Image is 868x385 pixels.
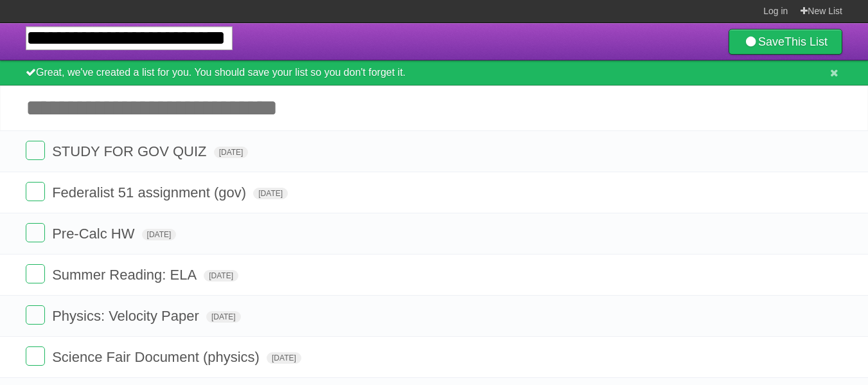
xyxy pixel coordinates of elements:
[26,346,45,366] label: Done
[52,184,249,201] span: Federalist 51 assignment (gov)
[214,147,249,158] span: [DATE]
[26,264,45,283] label: Done
[52,267,200,283] span: Summer Reading: ELA
[253,188,288,199] span: [DATE]
[52,226,137,242] span: Pre-Calc HW
[729,29,842,55] a: SaveThis List
[26,305,45,325] label: Done
[26,223,45,242] label: Done
[26,141,45,160] label: Done
[52,349,263,365] span: Science Fair Document (physics)
[52,308,202,324] span: Physics: Velocity Paper
[204,270,238,282] span: [DATE]
[267,352,301,364] span: [DATE]
[52,143,209,159] span: STUDY FOR GOV QUIZ
[142,229,177,240] span: [DATE]
[206,311,241,323] span: [DATE]
[26,182,45,201] label: Done
[784,35,828,48] b: This List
